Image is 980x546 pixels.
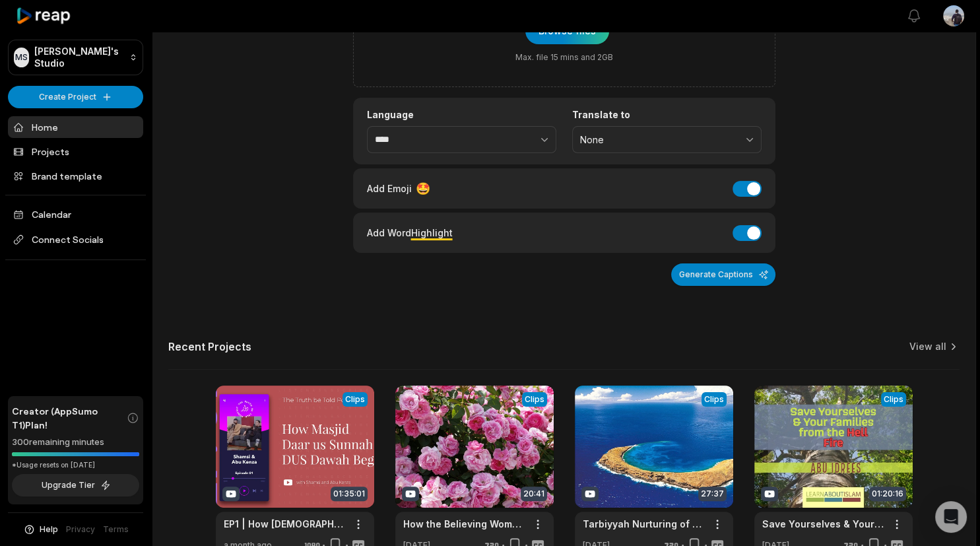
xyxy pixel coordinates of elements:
[8,165,143,187] a: Brand template
[572,109,762,121] label: Translate to
[416,180,430,197] span: 🤩
[66,524,95,535] a: Privacy
[8,203,143,225] a: Calendar
[367,109,556,121] label: Language
[367,224,453,242] div: Add Word
[8,86,143,108] button: Create Project
[515,52,613,63] span: Max. file 15 mins and 2GB
[14,48,29,67] div: MS
[40,524,58,535] span: Help
[103,524,129,535] a: Terms
[403,517,525,531] a: How the Believing Woman Should Interact - [PERSON_NAME] [PERSON_NAME]
[12,460,139,470] div: *Usage resets on [DATE]
[12,404,127,432] span: Creator (AppSumo T1) Plan!
[12,436,139,449] div: 300 remaining minutes
[8,141,143,162] a: Projects
[367,182,412,195] span: Add Emoji
[411,227,453,238] span: Highlight
[34,46,124,69] p: [PERSON_NAME]'s Studio
[8,228,143,252] span: Connect Socials
[762,517,884,531] a: Save Yourselves & Your Families from the Hell Fire - [PERSON_NAME]
[909,340,946,353] a: View all
[580,134,735,146] span: None
[224,517,345,531] a: EP1 | How [DEMOGRAPHIC_DATA] Daar us [DEMOGRAPHIC_DATA] / DUS Dawah Began | Bro Shamsi and [PERSO...
[583,517,704,531] a: Tarbiyyah Nurturing of the Child (Part 1) (Khutbah) - [PERSON_NAME] [PERSON_NAME]
[671,263,775,286] button: Generate Captions
[23,524,58,535] button: Help
[8,116,143,138] a: Home
[12,474,139,496] button: Upgrade Tier
[168,340,251,353] h2: Recent Projects
[572,126,762,154] button: None
[935,501,967,533] div: Open Intercom Messenger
